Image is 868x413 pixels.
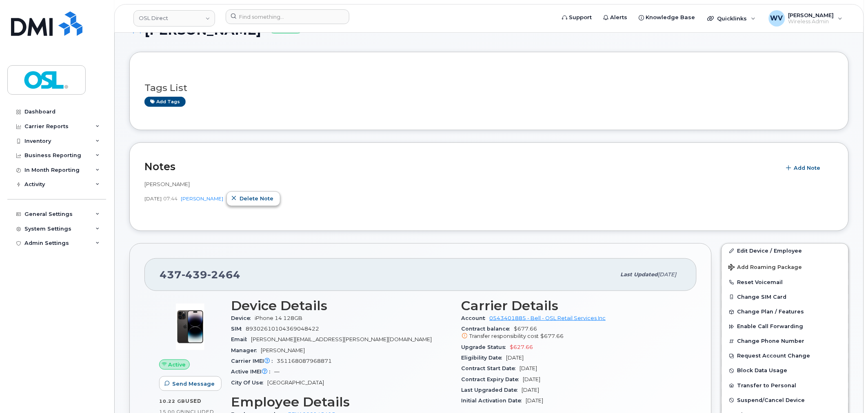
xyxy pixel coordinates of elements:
span: 439 [182,269,207,281]
a: Add tags [144,97,186,107]
button: Delete note [226,191,280,206]
span: Account [462,315,490,321]
a: Alerts [598,9,633,26]
span: [DATE] [520,365,537,371]
span: $677.66 [462,326,682,340]
span: WV [770,13,783,23]
button: Change Phone Number [722,334,848,349]
span: SIM [231,326,246,332]
span: Add Note [794,164,821,172]
h3: Carrier Details [462,298,682,313]
button: Request Account Change [722,349,848,363]
button: Reset Voicemail [722,275,848,290]
span: Contract Start Date [462,365,520,371]
span: — [274,369,280,375]
button: Send Message [159,376,222,391]
div: Quicklinks [702,10,761,27]
span: $677.66 [541,333,564,339]
a: 0543401885 - Bell - OSL Retail Services Inc [490,315,606,321]
span: City Of Use [231,380,267,386]
span: [PERSON_NAME] [144,181,190,187]
span: [DATE] [522,387,539,393]
span: [PERSON_NAME] [788,12,834,18]
div: Willy Verrier [763,10,848,27]
span: Active IMEI [231,369,274,375]
h2: Notes [144,160,777,173]
button: Transfer to Personal [722,378,848,393]
span: 2464 [207,269,240,281]
span: Quicklinks [717,15,747,22]
span: Add Roaming Package [728,264,802,272]
span: 07:44 [163,195,178,202]
span: Carrier IMEI [231,358,277,364]
span: Device [231,315,255,321]
span: Change Plan / Features [737,309,804,315]
span: Contract Expiry Date [462,376,523,382]
a: Edit Device / Employee [722,244,848,258]
span: Wireless Admin [788,18,834,25]
span: [PERSON_NAME][EMAIL_ADDRESS][PERSON_NAME][DOMAIN_NAME] [251,336,432,342]
span: Last Upgraded Date [462,387,522,393]
span: Contract balance [462,326,514,332]
h3: Employee Details [231,395,452,409]
a: Support [557,9,598,26]
span: Active [169,361,186,369]
button: Block Data Usage [722,363,848,378]
h3: Tags List [144,83,834,93]
span: [GEOGRAPHIC_DATA] [267,380,324,386]
button: Suspend/Cancel Device [722,393,848,408]
span: $627.66 [510,344,533,350]
span: [DATE] [523,376,541,382]
span: [DATE] [526,397,544,404]
span: 351168087968871 [277,358,332,364]
a: [PERSON_NAME] [181,195,223,202]
span: Initial Activation Date [462,397,526,404]
span: Upgrade Status [462,344,510,350]
span: used [185,398,202,404]
span: Suspend/Cancel Device [737,397,805,403]
span: Send Message [172,380,215,388]
input: Find something... [226,9,349,24]
span: 437 [160,269,240,281]
img: image20231002-3703462-njx0qo.jpeg [166,302,215,351]
a: Knowledge Base [633,9,701,26]
span: Support [569,13,592,22]
a: OSL Direct [133,10,215,27]
span: 89302610104369048422 [246,326,319,332]
span: Transfer responsibility cost [470,333,539,339]
span: [DATE] [658,271,677,278]
span: Enable Call Forwarding [737,324,804,330]
span: Eligibility Date [462,355,506,361]
h3: Device Details [231,298,452,313]
span: Manager [231,347,261,353]
span: Last updated [621,271,658,278]
button: Change SIM Card [722,290,848,304]
span: [DATE] [506,355,524,361]
span: iPhone 14 128GB [255,315,302,321]
button: Enable Call Forwarding [722,319,848,334]
button: Add Roaming Package [722,258,848,275]
span: Delete note [240,195,273,202]
span: 10.22 GB [159,398,185,404]
span: [PERSON_NAME] [261,347,305,353]
span: Email [231,336,251,342]
span: [DATE] [144,195,162,202]
span: Alerts [610,13,628,22]
button: Change Plan / Features [722,304,848,319]
button: Add Note [781,161,828,175]
span: Knowledge Base [646,13,695,22]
